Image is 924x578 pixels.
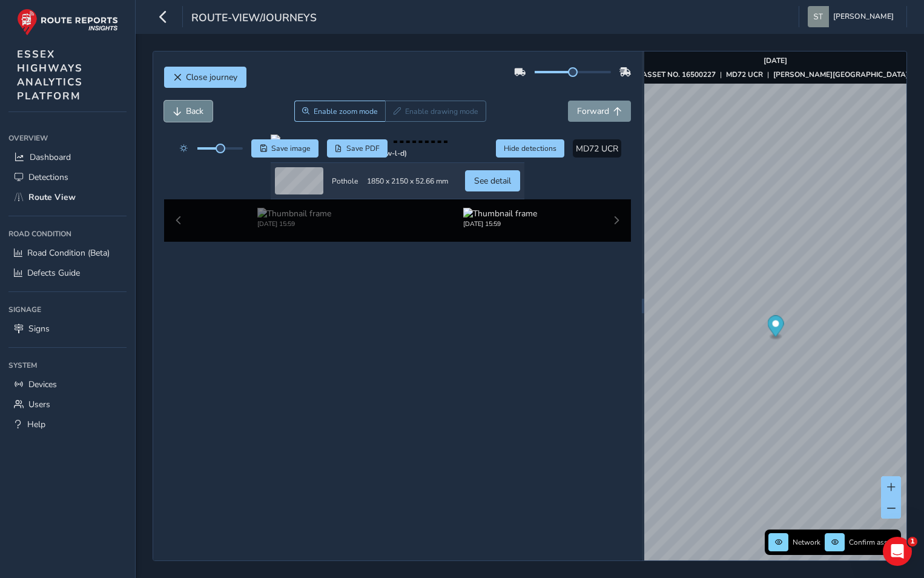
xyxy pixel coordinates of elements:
[793,537,820,547] span: Network
[27,247,110,259] span: Road Condition (Beta)
[8,374,127,394] a: Devices
[8,394,127,414] a: Users
[164,101,213,122] button: Back
[8,225,127,243] div: Road Condition
[17,8,118,36] img: rr logo
[773,70,908,79] strong: [PERSON_NAME][GEOGRAPHIC_DATA]
[8,356,127,374] div: System
[314,107,378,116] span: Enable zoom mode
[576,143,618,154] span: MD72 UCR
[251,139,318,158] button: Save
[328,163,363,199] td: Pothole
[577,105,609,117] span: Forward
[186,71,237,83] span: Close journey
[8,319,127,339] a: Signs
[642,70,716,79] strong: ASSET NO. 16500227
[8,187,127,207] a: Route View
[8,263,127,283] a: Defects Guide
[191,10,317,27] span: route-view/journeys
[465,170,520,191] button: See detail
[8,167,127,187] a: Detections
[28,379,57,390] span: Devices
[17,47,83,103] span: ESSEX HIGHWAYS ANALYTICS PLATFORM
[849,537,897,547] span: Confirm assets
[294,101,386,122] button: Zoom
[568,101,631,122] button: Forward
[28,171,68,183] span: Detections
[767,316,784,340] div: Map marker
[474,175,511,187] span: See detail
[28,323,50,334] span: Signs
[8,129,127,147] div: Overview
[642,70,908,79] div: | |
[186,105,203,117] span: Back
[726,70,763,79] strong: MD72 UCR
[8,414,127,434] a: Help
[257,208,331,219] img: Thumbnail frame
[327,139,388,158] button: PDF
[8,301,127,319] div: Signage
[908,537,917,546] span: 1
[8,147,127,167] a: Dashboard
[833,6,894,27] span: [PERSON_NAME]
[463,219,537,228] div: [DATE] 15:59
[27,419,45,430] span: Help
[504,144,556,153] span: Hide detections
[496,139,565,158] button: Hide detections
[8,243,127,263] a: Road Condition (Beta)
[346,144,380,153] span: Save PDF
[808,6,898,27] button: [PERSON_NAME]
[164,67,246,88] button: Close journey
[463,208,537,219] img: Thumbnail frame
[27,267,80,279] span: Defects Guide
[808,6,829,27] img: diamond-layout
[271,144,311,153] span: Save image
[883,537,912,566] iframe: Intercom live chat
[28,191,76,203] span: Route View
[764,56,787,65] strong: [DATE]
[30,151,71,163] span: Dashboard
[363,163,452,199] td: 1850 x 2150 x 52.66 mm
[257,219,331,228] div: [DATE] 15:59
[28,399,50,410] span: Users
